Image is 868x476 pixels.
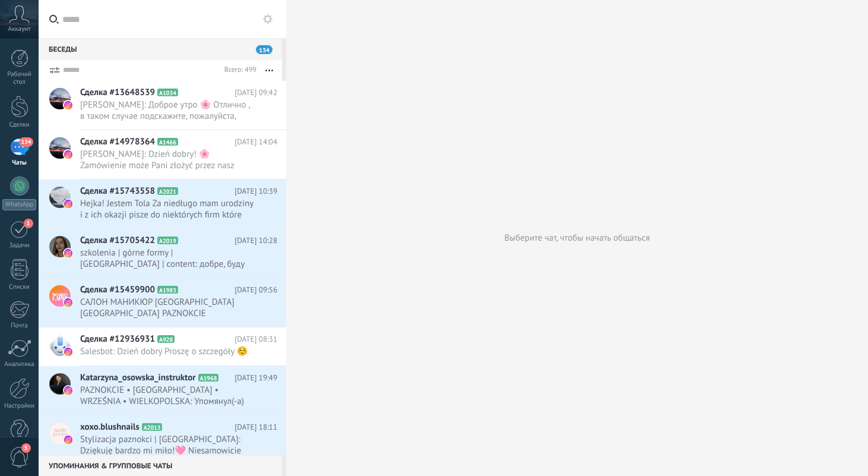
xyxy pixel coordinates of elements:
span: 134 [19,137,33,147]
img: instagram.svg [64,249,72,257]
a: Сделка #12936931 A928 [DATE] 08:31 Salesbot: Dzień dobry Proszę o szczegóły ☺️ [39,327,286,365]
img: instagram.svg [64,101,72,109]
a: Сделка #15705422 A2019 [DATE] 10:28 szkolenia | górne formy | [GEOGRAPHIC_DATA] | content: добре,... [39,229,286,278]
div: Задачи [2,242,37,250]
img: instagram.svg [64,298,72,307]
div: Почта [2,322,37,330]
span: [DATE] 18:11 [235,421,277,433]
div: Аналитика [2,361,37,368]
span: [PERSON_NAME]: Доброе утро 🌸 Отлично , в таком случае подскажите, пожалуйста, какое время и день ... [80,99,255,122]
span: Аккаунт [8,26,31,33]
span: Сделка #14978364 [80,136,155,148]
img: instagram.svg [64,436,72,444]
span: PAZNOKCIE • [GEOGRAPHIC_DATA] • WRZEŚNIA • WIELKOPOLSKA: Упомянул(-а) вас в своей истории [80,384,255,407]
span: A1968 [198,374,219,382]
span: A1983 [157,286,178,294]
div: Настройки [2,402,37,410]
div: Беседы [39,38,282,59]
a: Katarzyna_osowska_instruktor A1968 [DATE] 19:49 PAZNOKCIE • [GEOGRAPHIC_DATA] • WRZEŚNIA • WIELKO... [39,366,286,415]
a: Сделка #14978364 A1466 [DATE] 14:04 [PERSON_NAME]: Dzień dobry! 🌸 Zamówienie może Pani złożyć prz... [39,130,286,179]
a: xoxo.blushnails A2013 [DATE] 18:11 Stylizacja paznokci | [GEOGRAPHIC_DATA]: Dziękuję bardzo mi mi... [39,415,286,464]
a: Сделка #15459900 A1983 [DATE] 09:56 САЛОН МАНИКЮР [GEOGRAPHIC_DATA] [GEOGRAPHIC_DATA] PAZNOKCIE [... [39,278,286,327]
div: Упоминания & Групповые чаты [39,455,282,476]
img: instagram.svg [64,200,72,208]
span: xoxo.blushnails [80,421,140,433]
div: Чаты [2,159,37,167]
span: A2019 [157,237,178,244]
span: [DATE] 09:56 [235,284,277,296]
span: [DATE] 14:04 [235,136,277,148]
span: 134 [256,45,273,54]
span: Stylizacja paznokci | [GEOGRAPHIC_DATA]: Dziękuję bardzo mi miło!🩷 Niesamowicie podobają mi się k... [80,434,255,456]
a: Сделка #13648539 A1034 [DATE] 09:42 [PERSON_NAME]: Доброе утро 🌸 Отлично , в таком случае подскаж... [39,81,286,130]
span: Сделка #12936931 [80,333,155,345]
div: WhatsApp [2,199,36,210]
span: [DATE] 19:49 [235,372,277,384]
span: A2013 [142,423,163,431]
span: Сделка #15459900 [80,284,155,296]
span: Salesbot: Dzień dobry Proszę o szczegóły ☺️ [80,346,255,357]
span: A1466 [157,138,178,146]
img: instagram.svg [64,386,72,395]
div: Сделки [2,121,37,129]
span: A2021 [157,187,178,195]
img: instagram.svg [64,150,72,159]
span: 1 [24,219,33,228]
span: Сделка #15743558 [80,185,155,197]
span: [DATE] 08:31 [235,333,277,345]
div: Рабочий стол [2,71,37,86]
img: instagram.svg [64,348,72,356]
div: Всего: 499 [220,64,256,76]
span: [DATE] 10:28 [235,235,277,247]
span: [DATE] 10:39 [235,185,277,197]
span: Katarzyna_osowska_instruktor [80,372,196,384]
span: 5 [21,443,31,453]
span: [DATE] 09:42 [235,87,277,99]
span: [PERSON_NAME]: Dzień dobry! 🌸 Zamówienie może Pani złożyć przez nasz Instagram — wystarczy napisa... [80,149,255,171]
a: Сделка #15743558 A2021 [DATE] 10:39 Hejka! Jestem Tola Za niedługo mam urodziny￼ i z ich okazji p... [39,179,286,228]
span: САЛОН МАНИКЮР [GEOGRAPHIC_DATA] [GEOGRAPHIC_DATA] PAZNOKCIE [GEOGRAPHIC_DATA]: Хорошо 😁 [80,297,255,319]
span: Сделка #15705422 [80,235,155,247]
span: szkolenia | górne formy | [GEOGRAPHIC_DATA] | content: добре, буду чекати 🫶🏻 [80,247,255,270]
span: A928 [157,335,175,343]
span: Hejka! Jestem Tola Za niedługo mam urodziny￼ i z ich okazji pisze do niektórych firm które mają r... [80,198,255,220]
div: Списки [2,283,37,291]
span: Сделка #13648539 [80,87,155,99]
span: A1034 [157,89,178,96]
